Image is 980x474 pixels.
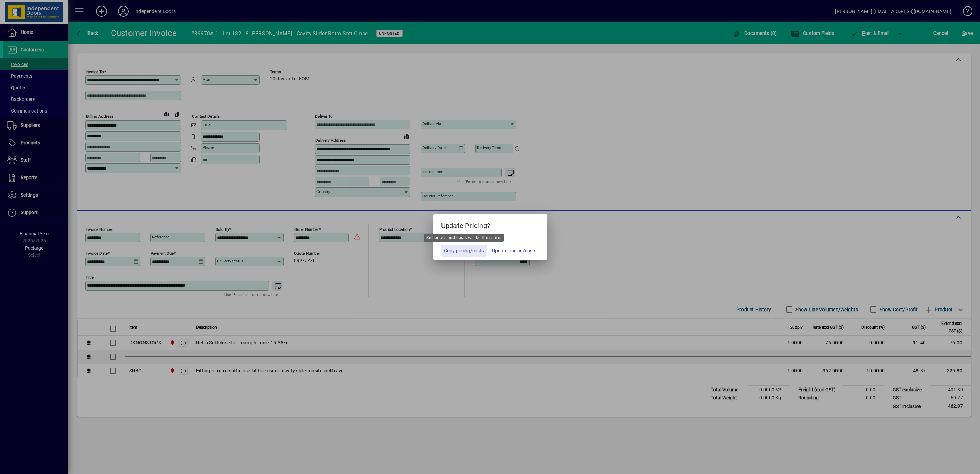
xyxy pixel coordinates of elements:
div: Sell prices and costs will be the same. [424,234,504,242]
span: Copy pricing/costs [444,247,484,254]
span: Update pricing/costs [492,247,536,254]
h5: Update Pricing? [433,214,547,234]
button: Copy pricing/costs [441,245,487,257]
button: Update pricing/costs [489,245,539,257]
